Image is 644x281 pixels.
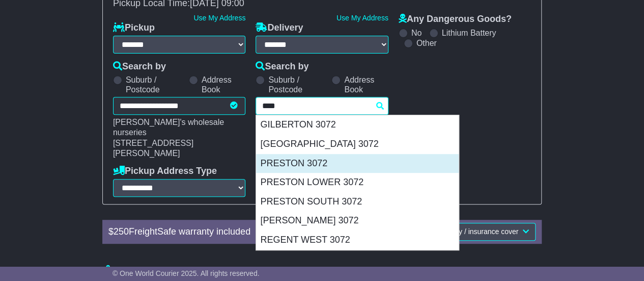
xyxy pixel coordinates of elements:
div: [GEOGRAPHIC_DATA] 3072 [256,135,459,154]
div: PRESTON 3072 [256,154,459,173]
label: Delivery [256,22,303,34]
span: © One World Courier 2025. All rights reserved. [113,269,260,277]
a: Use My Address [337,14,388,22]
a: Use My Address [193,14,245,22]
div: REGENT WEST 3072 [256,231,459,250]
label: Other [416,38,437,48]
span: [PERSON_NAME]'s wholesale nurseries [113,118,224,136]
label: No [411,28,422,38]
div: PRESTON LOWER 3072 [256,173,459,192]
label: Pickup Address Type [113,166,217,177]
div: GILBERTON 3072 [256,115,459,135]
span: [STREET_ADDRESS][PERSON_NAME] [113,139,193,157]
div: [PERSON_NAME] 3072 [256,211,459,231]
label: Lithium Battery [442,28,496,38]
label: Pickup [113,22,155,34]
div: $ FreightSafe warranty included [103,226,305,238]
label: Search by [256,61,309,72]
label: Suburb / Postcode [268,75,326,94]
label: Suburb / Postcode [126,75,184,94]
div: PRESTON SOUTH 3072 [256,192,459,212]
label: Any Dangerous Goods? [399,14,512,25]
label: Search by [113,61,166,72]
span: 250 [114,226,129,237]
label: Address Book [344,75,388,94]
label: Address Book [202,75,245,94]
button: Increase my warranty / insurance cover [387,223,536,241]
